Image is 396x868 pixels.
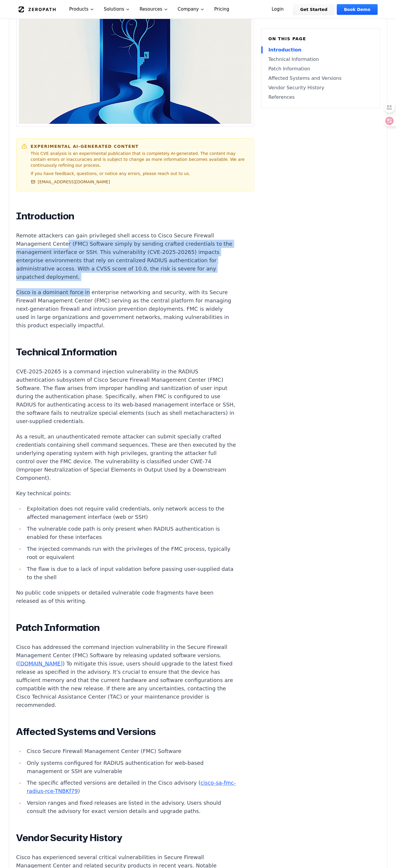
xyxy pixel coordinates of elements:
[16,231,236,281] p: Remote attackers can gain privileged shell access to Cisco Secure Firewall Management Center (FMC...
[269,56,373,63] a: Technical Information
[16,210,236,222] h2: Introduction
[25,565,236,582] li: The flaw is due to a lack of input validation before passing user-supplied data to the shell
[25,759,236,775] li: Only systems configured for RADIUS authentication for web-based management or SSH are vulnerable
[25,505,236,521] li: Exploitation does not require valid credentials, only network access to the affected management i...
[16,643,236,709] p: Cisco has addressed the command injection vulnerability in the Secure Firewall Management Center ...
[269,65,373,72] a: Patch Information
[337,4,377,15] a: Book Demo
[16,622,236,634] h2: Patch Information
[31,171,249,176] p: If you have feedback, questions, or notice any errors, please reach out to us.
[16,367,236,425] p: CVE-2025-20265 is a command injection vulnerability in the RADIUS authentication subsystem of Cis...
[269,36,373,42] h6: On this page
[18,660,63,667] a: [DOMAIN_NAME]
[16,288,236,330] p: Cisco is a dominant force in enterprise networking and security, with its Secure Firewall Managem...
[31,143,249,149] h6: Experimental AI-Generated Content
[269,84,373,91] a: Vendor Security History
[16,489,236,498] p: Key technical points:
[16,589,236,605] p: No public code snippets or detailed vulnerable code fragments have been released as of this writing.
[16,832,236,844] h2: Vendor Security History
[16,726,236,738] h2: Affected Systems and Versions
[293,4,334,15] a: Get Started
[25,799,236,816] li: Version ranges and fixed releases are listed in the advisory. Users should consult the advisory f...
[31,150,249,168] p: This CVE analysis is an experimental publication that is completely AI-generated. The content may...
[25,747,236,755] li: Cisco Secure Firewall Management Center (FMC) Software
[269,75,373,82] a: Affected Systems and Versions
[16,346,236,358] h2: Technical Information
[27,780,236,794] a: cisco-sa-fmc-radius-rce-TNBKf79
[31,179,110,185] a: [EMAIL_ADDRESS][DOMAIN_NAME]
[269,94,373,101] a: References
[16,433,236,482] p: As a result, an unauthenticated remote attacker can submit specially crafted credentials containi...
[265,4,291,15] a: Login
[25,525,236,541] li: The vulnerable code path is only present when RADIUS authentication is enabled for these interfaces
[25,779,236,796] li: The specific affected versions are detailed in the Cisco advisory ( )
[269,46,373,54] a: Introduction
[25,545,236,561] li: The injected commands run with the privileges of the FMC process, typically root or equivalent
